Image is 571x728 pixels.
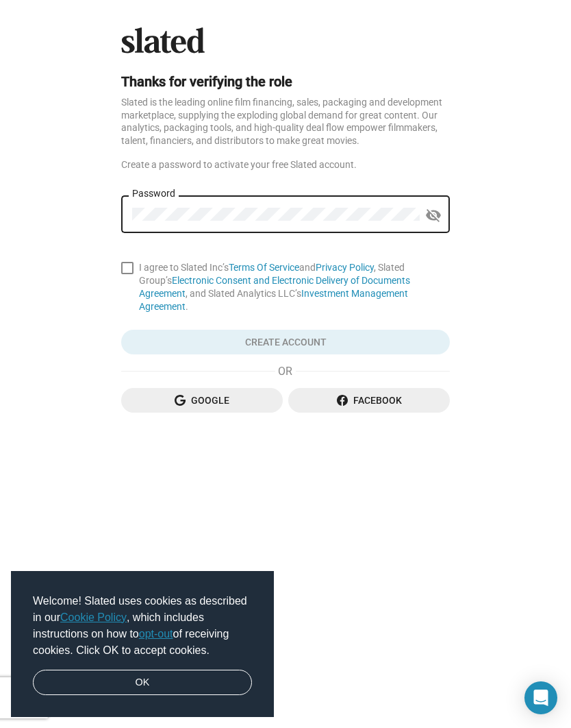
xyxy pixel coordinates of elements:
a: Cookie Policy [60,611,127,623]
a: dismiss cookie message [33,670,252,696]
button: Facebook [288,388,450,413]
a: Electronic Consent and Electronic Delivery of Documents Agreement [139,275,410,299]
a: Privacy Policy [316,262,374,273]
span: I agree to Slated Inc’s and , Slated Group’s , and Slated Analytics LLC’s . [139,261,450,313]
a: opt-out [139,628,173,640]
h2: Thanks for verifying the role [121,73,450,97]
button: Create Account [121,330,450,354]
a: Terms Of Service [229,262,299,273]
div: Open Intercom Messenger [524,681,557,714]
span: Facebook [299,388,439,413]
button: Show password [420,202,447,229]
mat-icon: visibility_off [425,205,442,226]
button: Google [121,388,283,413]
div: Create a password to activate your free Slated account. [121,158,450,171]
span: Welcome! Slated uses cookies as described in our , which includes instructions on how to of recei... [33,593,252,659]
div: cookieconsent [11,571,274,718]
a: Investment Management Agreement [139,288,408,312]
div: Slated is the leading online film financing, sales, packaging and development marketplace, supply... [121,96,450,147]
span: Create Account [132,330,439,354]
span: Google [132,388,272,413]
